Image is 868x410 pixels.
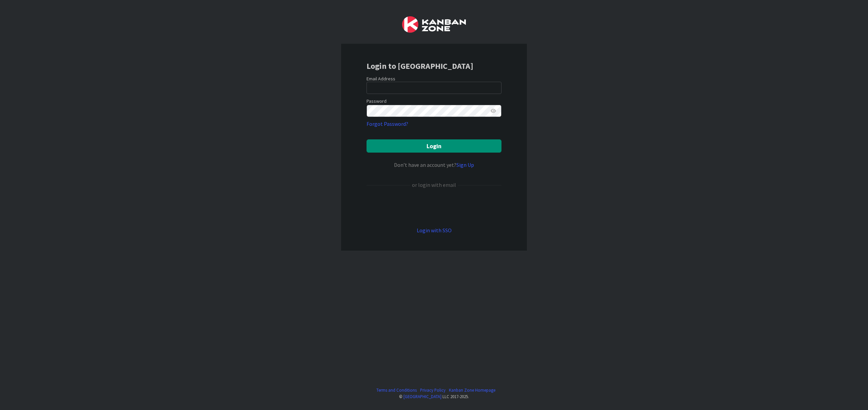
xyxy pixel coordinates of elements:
[410,181,458,189] div: or login with email
[402,16,466,33] img: Kanban Zone
[367,76,395,82] label: Email Address
[376,387,417,393] a: Terms and Conditions
[417,227,452,234] a: Login with SSO
[367,61,473,71] b: Login to [GEOGRAPHIC_DATA]
[367,98,387,105] label: Password
[363,200,505,215] iframe: Sign in with Google Button
[456,161,474,168] a: Sign Up
[449,387,495,393] a: Kanban Zone Homepage
[403,394,441,399] a: [GEOGRAPHIC_DATA]
[367,161,501,169] div: Don’t have an account yet?
[367,120,408,128] a: Forgot Password?
[420,387,446,393] a: Privacy Policy
[367,139,501,153] button: Login
[373,393,495,400] div: © LLC 2017- 2025 .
